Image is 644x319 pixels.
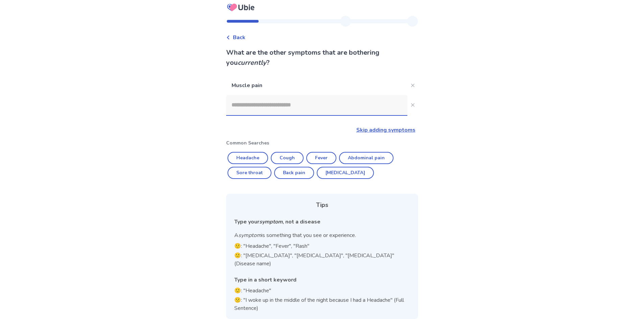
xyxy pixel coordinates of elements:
[234,201,410,210] div: Tips
[228,152,268,164] button: Headache
[356,126,415,134] a: Skip adding symptoms
[238,58,266,67] i: currently
[228,167,271,179] button: Sore throat
[274,167,314,179] button: Back pain
[234,218,410,226] div: Type your , not a disease
[226,95,407,115] input: Close
[339,152,393,164] button: Abdominal pain
[226,76,407,95] p: Muscle pain
[226,139,418,147] p: Common Searches
[234,287,410,295] p: 🙂: "Headache"
[234,276,410,284] div: Type in a short keyword
[317,167,374,179] button: [MEDICAL_DATA]
[233,33,245,42] span: Back
[226,48,418,68] p: What are the other symptoms that are bothering you ?
[259,218,283,225] i: symptom
[407,100,418,110] button: Close
[234,296,410,312] p: 🙁: "I woke up in the middle of the night because I had a Headache" (Full Sentence)
[306,152,336,164] button: Fever
[234,231,410,239] p: A is something that you see or experience.
[238,232,261,239] i: symptom
[407,80,418,91] button: Close
[271,152,304,164] button: Cough
[234,251,410,268] p: 🙁: "[MEDICAL_DATA]", "[MEDICAL_DATA]", "[MEDICAL_DATA]" (Disease name)
[234,242,410,250] p: 🙂: "Headache", "Fever", "Rash"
